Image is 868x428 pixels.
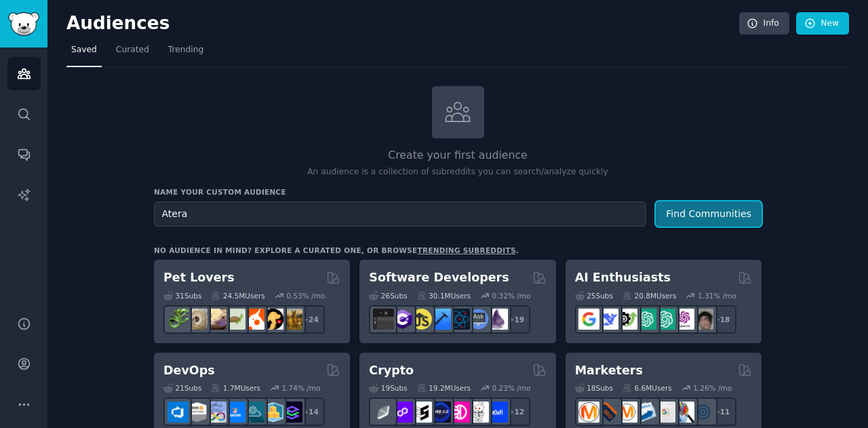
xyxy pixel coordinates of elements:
[163,383,201,393] div: 21 Sub s
[369,291,407,300] div: 26 Sub s
[163,362,215,379] h2: DevOps
[487,309,508,330] img: elixir
[468,309,489,330] img: AskComputerScience
[635,402,656,423] img: Emailmarketing
[411,309,432,330] img: learnjavascript
[739,12,789,35] a: Info
[635,309,656,330] img: chatgpt_promptDesign
[492,383,531,393] div: 0.23 % /mo
[154,147,762,164] h2: Create your first audience
[8,12,39,36] img: GummySearch logo
[597,309,618,330] img: DeepSeek
[205,309,226,330] img: leopardgeckos
[224,309,245,330] img: turtle
[167,309,189,330] img: herpetology
[616,402,637,423] img: AskMarketing
[211,291,264,300] div: 24.5M Users
[116,44,149,56] span: Curated
[487,402,508,423] img: defi_
[578,309,599,330] img: GoogleGeminiAI
[417,246,515,254] a: trending subreddits
[692,309,713,330] img: ArtificalIntelligence
[430,402,451,423] img: web3
[578,402,599,423] img: content_marketing
[656,201,762,227] button: Find Communities
[597,402,618,423] img: bigseo
[502,305,530,334] div: + 19
[186,402,208,423] img: AWS_Certified_Experts
[373,402,394,423] img: ethfinance
[430,309,451,330] img: iOSProgramming
[71,44,97,56] span: Saved
[369,269,509,286] h2: Software Developers
[369,383,407,393] div: 19 Sub s
[154,201,646,227] input: Pick a short name, like "Digital Marketers" or "Movie-Goers"
[575,291,613,300] div: 25 Sub s
[392,309,413,330] img: csharp
[224,402,245,423] img: DevOpsLinks
[243,402,264,423] img: platformengineering
[296,305,325,334] div: + 24
[449,402,470,423] img: defiblockchain
[111,39,154,67] a: Curated
[502,397,530,426] div: + 12
[654,402,675,423] img: googleads
[66,39,102,67] a: Saved
[411,402,432,423] img: ethstaker
[154,246,519,255] div: No audience in mind? Explore a curated one, or browse .
[211,383,260,393] div: 1.7M Users
[673,402,694,423] img: MarketingResearch
[373,309,394,330] img: software
[168,44,203,56] span: Trending
[492,291,531,300] div: 0.32 % /mo
[616,309,637,330] img: AItoolsCatalog
[468,402,489,423] img: CryptoNews
[698,291,736,300] div: 1.31 % /mo
[575,269,671,286] h2: AI Enthusiasts
[369,362,414,379] h2: Crypto
[281,402,302,423] img: PlatformEngineers
[163,291,201,300] div: 31 Sub s
[654,309,675,330] img: chatgpt_prompts_
[693,383,732,393] div: 1.26 % /mo
[186,309,208,330] img: ballpython
[575,362,643,379] h2: Marketers
[281,309,302,330] img: dogbreed
[796,12,849,35] a: New
[575,383,613,393] div: 18 Sub s
[243,309,264,330] img: cockatiel
[449,309,470,330] img: reactnative
[286,291,325,300] div: 0.53 % /mo
[296,397,325,426] div: + 14
[417,383,471,393] div: 19.2M Users
[673,309,694,330] img: OpenAIDev
[708,397,736,426] div: + 11
[282,383,321,393] div: 1.74 % /mo
[262,402,283,423] img: aws_cdk
[417,291,471,300] div: 30.1M Users
[623,383,672,393] div: 6.6M Users
[708,305,736,334] div: + 18
[66,13,739,35] h2: Audiences
[392,402,413,423] img: 0xPolygon
[163,39,208,67] a: Trending
[205,402,226,423] img: Docker_DevOps
[167,402,189,423] img: azuredevops
[262,309,283,330] img: PetAdvice
[623,291,676,300] div: 20.8M Users
[154,166,762,178] p: An audience is a collection of subreddits you can search/analyze quickly
[692,402,713,423] img: OnlineMarketing
[154,187,762,197] h3: Name your custom audience
[163,269,235,286] h2: Pet Lovers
